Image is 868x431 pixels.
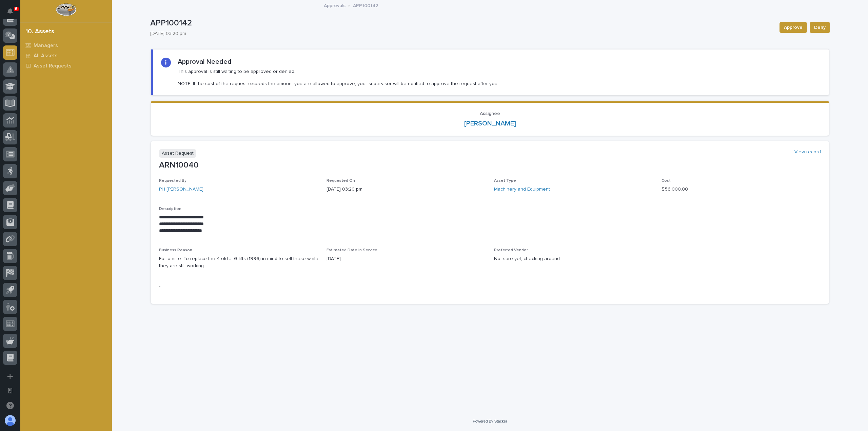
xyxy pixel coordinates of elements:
span: Help Docs [14,109,37,116]
p: - [159,283,821,290]
p: APP100142 [353,1,378,9]
a: View record [794,149,821,155]
a: Machinery and Equipment [494,186,550,193]
div: Start new chat [23,76,111,82]
span: Requested On [327,179,355,183]
p: $ 56,000.00 [662,186,821,193]
div: We're available if you need us! [23,82,86,88]
p: Managers [34,43,58,49]
button: Approve [780,22,807,33]
a: Asset Requests [20,61,112,71]
p: How can we help? [7,38,123,49]
button: Open support chat [3,398,17,413]
a: Powered byPylon [48,125,82,131]
span: Deny [814,23,826,32]
p: Asset Requests [34,63,72,69]
a: Managers [20,40,112,51]
button: users-avatar [3,413,17,428]
button: Notifications [3,4,17,18]
p: All Assets [34,53,58,59]
p: For onsite. To replace the 4 old JLG lifts (1996) in mind to sell these while they are still working [159,255,318,270]
p: ARN10040 [159,160,821,170]
button: Deny [810,22,830,33]
div: 📖 [7,110,12,115]
span: Cost [662,179,671,183]
a: 🔗Onboarding Call [40,106,89,119]
button: Start new chat [115,78,123,86]
p: [DATE] 03:20 pm [327,186,486,193]
span: Approve [784,23,803,32]
img: Workspace Logo [56,3,76,16]
span: Assignee [480,111,500,116]
a: Powered By Stacker [473,419,507,423]
p: Approvals [324,1,346,9]
button: Add a new app... [3,369,17,384]
p: Not sure yet, checking around. [494,255,653,262]
a: [PERSON_NAME] [464,119,516,128]
a: PH [PERSON_NAME] [159,186,203,193]
span: Onboarding Call [49,109,86,116]
span: Preferred Vendor [494,248,528,252]
span: Description [159,207,181,211]
a: 📖Help Docs [4,106,40,119]
h2: Approval Needed [178,58,232,66]
span: Requested By [159,179,186,183]
img: Stacker [7,7,20,20]
span: Estimated Date In Service [327,248,377,252]
p: This approval is still waiting to be approved or denied. NOTE: If the cost of the request exceeds... [178,68,498,87]
a: All Assets [20,51,112,61]
div: Notifications6 [8,8,17,19]
p: Asset Request [159,149,196,158]
div: 🔗 [42,110,48,115]
p: [DATE] [327,255,486,262]
div: 10. Assets [26,28,54,36]
img: 1736555164131-43832dd5-751b-4058-ba23-39d91318e5a0 [7,76,19,88]
span: Pylon [67,126,82,131]
span: Business Reason [159,248,192,252]
p: Welcome 👋 [7,27,123,38]
button: Open workspace settings [3,384,17,398]
p: APP100142 [150,18,774,28]
p: 6 [15,6,17,11]
span: Asset Type [494,179,516,183]
p: [DATE] 03:20 pm [150,31,771,37]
